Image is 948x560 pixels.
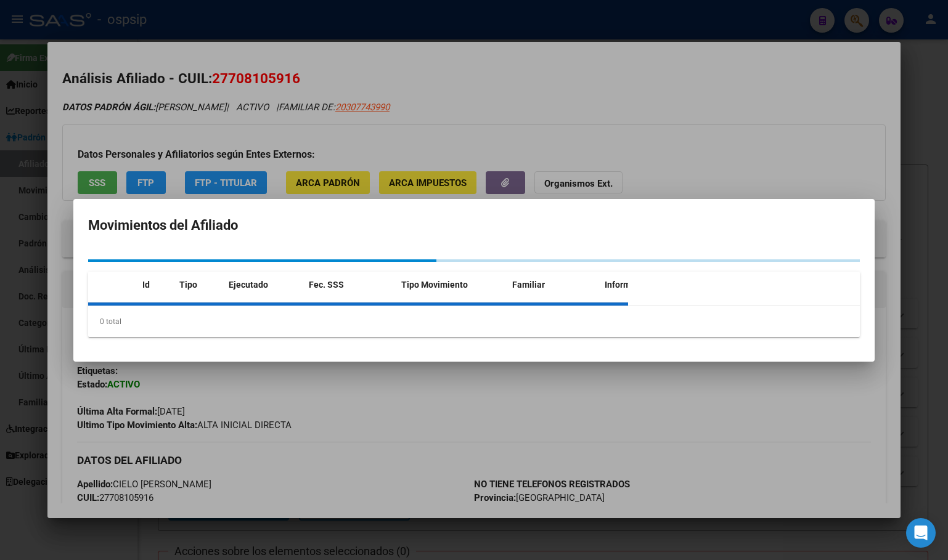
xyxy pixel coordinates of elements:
[605,280,666,290] span: Informable SSS
[304,272,396,298] datatable-header-cell: Fec. SSS
[309,280,344,290] span: Fec. SSS
[179,280,197,290] span: Tipo
[906,518,936,548] div: Open Intercom Messenger
[88,306,860,337] div: 0 total
[401,280,468,290] span: Tipo Movimiento
[137,272,174,298] datatable-header-cell: Id
[142,280,150,290] span: Id
[507,272,600,298] datatable-header-cell: Familiar
[600,272,692,298] datatable-header-cell: Informable SSS
[396,272,507,298] datatable-header-cell: Tipo Movimiento
[174,272,224,298] datatable-header-cell: Tipo
[229,280,268,290] span: Ejecutado
[512,280,545,290] span: Familiar
[88,214,860,237] h2: Movimientos del Afiliado
[224,272,304,298] datatable-header-cell: Ejecutado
